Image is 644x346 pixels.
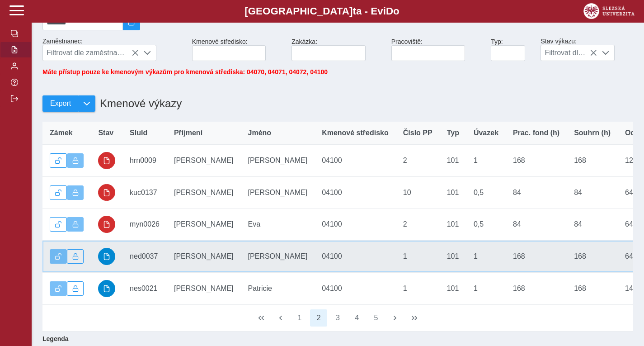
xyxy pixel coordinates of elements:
[122,209,167,241] td: myn0026
[122,176,167,209] td: kuc0137
[506,176,567,209] td: 84
[42,68,328,76] span: Máte přístup pouze ke kmenovým výkazům pro kmenová střediska: 04070, 04071, 04072, 04100
[440,241,466,273] td: 101
[50,129,73,137] span: Zámek
[50,153,67,168] button: Odemknout výkaz.
[513,129,559,137] span: Prac. fond (h)
[241,209,315,241] td: Eva
[440,145,466,177] td: 101
[396,241,440,273] td: 1
[50,100,71,108] span: Export
[506,241,567,273] td: 168
[348,309,366,327] button: 4
[315,241,396,273] td: 04100
[506,272,567,304] td: 168
[315,272,396,304] td: 04100
[167,176,241,209] td: [PERSON_NAME]
[537,34,637,65] div: Stav výkazu:
[167,241,241,273] td: [PERSON_NAME]
[440,209,466,241] td: 101
[447,129,459,137] span: Typ
[466,176,506,209] td: 0,5
[310,309,327,327] button: 2
[188,34,288,65] div: Kmenové středisko:
[567,209,618,241] td: 84
[167,145,241,177] td: [PERSON_NAME]
[396,176,440,209] td: 10
[67,185,84,200] button: Výkaz uzamčen.
[583,3,635,19] img: logo_web_su.png
[315,176,396,209] td: 04100
[130,129,147,137] span: SluId
[98,280,115,297] button: schváleno
[174,129,202,137] span: Příjmení
[43,45,139,61] span: Filtrovat dle zaměstnance
[315,209,396,241] td: 04100
[329,309,347,327] button: 3
[241,176,315,209] td: [PERSON_NAME]
[567,176,618,209] td: 84
[291,309,308,327] button: 1
[440,272,466,304] td: 101
[396,209,440,241] td: 2
[67,249,84,264] button: Uzamknout
[487,34,537,65] div: Typ:
[50,185,67,200] button: Odemknout výkaz.
[315,145,396,177] td: 04100
[98,129,113,137] span: Stav
[98,216,115,233] button: uzamčeno
[567,241,618,273] td: 168
[95,93,182,114] h1: Kmenové výkazy
[567,145,618,177] td: 168
[396,145,440,177] td: 2
[50,249,67,264] button: Výkaz je odemčen.
[574,129,611,137] span: Souhrn (h)
[393,5,400,17] span: o
[241,272,315,304] td: Patricie
[241,241,315,273] td: [PERSON_NAME]
[42,95,78,112] button: Export
[474,129,498,137] span: Úvazek
[440,176,466,209] td: 101
[27,5,617,17] b: [GEOGRAPHIC_DATA] a - Evi
[167,272,241,304] td: [PERSON_NAME]
[122,272,167,304] td: nes0021
[567,272,618,304] td: 168
[322,129,389,137] span: Kmenové středisko
[98,248,115,265] button: schváleno
[386,5,393,17] span: D
[396,272,440,304] td: 1
[466,209,506,241] td: 0,5
[67,153,84,168] button: Výkaz uzamčen.
[241,145,315,177] td: [PERSON_NAME]
[506,145,567,177] td: 168
[388,34,488,65] div: Pracoviště:
[50,217,67,232] button: Odemknout výkaz.
[167,209,241,241] td: [PERSON_NAME]
[466,272,506,304] td: 1
[466,241,506,273] td: 1
[541,45,597,61] span: Filtrovat dle stavu
[122,145,167,177] td: hrn0009
[50,281,67,296] button: Výkaz je odemčen.
[248,129,272,137] span: Jméno
[367,309,385,327] button: 5
[466,145,506,177] td: 1
[98,152,115,169] button: uzamčeno
[67,217,84,232] button: Výkaz uzamčen.
[39,332,630,346] b: Legenda
[98,184,115,201] button: uzamčeno
[122,241,167,273] td: ned0037
[403,129,432,137] span: Číslo PP
[353,5,356,17] span: t
[506,209,567,241] td: 84
[288,34,388,65] div: Zakázka:
[67,281,84,296] button: Uzamknout
[39,34,188,65] div: Zaměstnanec:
